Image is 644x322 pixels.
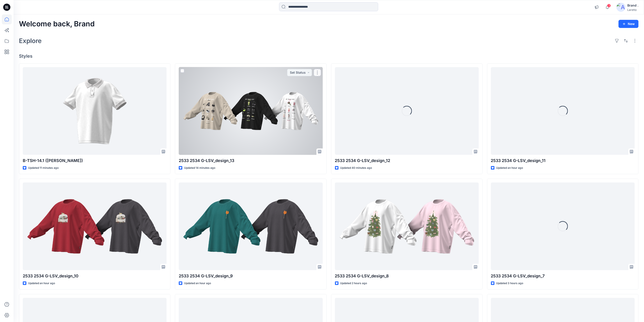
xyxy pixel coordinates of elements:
[23,67,167,155] a: B-TSH-14.1 (Пенье WFACE Пике)
[179,67,323,155] a: 2533 2534 G-LSV_design_13
[491,273,635,279] p: 2533 2534 G-LSV_design_7
[491,158,635,164] p: 2533 2534 G-LSV_design_11
[335,273,479,279] p: 2533 2534 G-LSV_design_8
[340,166,372,170] p: Updated 40 minutes ago
[335,183,479,270] a: 2533 2534 G-LSV_design_8
[340,281,367,286] p: Updated 2 hours ago
[23,273,167,279] p: 2533 2534 G-LSV_design_10
[619,20,639,28] button: New
[335,158,479,164] p: 2533 2534 G-LSV_design_12
[184,281,211,286] p: Updated an hour ago
[184,166,215,170] p: Updated 14 minutes ago
[179,183,323,270] a: 2533 2534 G-LSV_design_9
[616,3,626,12] img: avatar
[627,3,638,8] div: Brand .
[23,158,167,164] p: B-TSH-14.1 ([PERSON_NAME])
[496,166,523,170] p: Updated an hour ago
[179,273,323,279] p: 2533 2534 G-LSV_design_9
[496,281,523,286] p: Updated 3 hours ago
[19,53,639,59] h4: Styles
[627,8,638,11] div: Laretto
[19,37,42,44] h2: Explore
[607,4,611,7] span: 3
[28,281,55,286] p: Updated an hour ago
[19,20,95,28] h2: Welcome back, Brand
[23,183,167,270] a: 2533 2534 G-LSV_design_10
[28,166,59,170] p: Updated 11 minutes ago
[179,158,323,164] p: 2533 2534 G-LSV_design_13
